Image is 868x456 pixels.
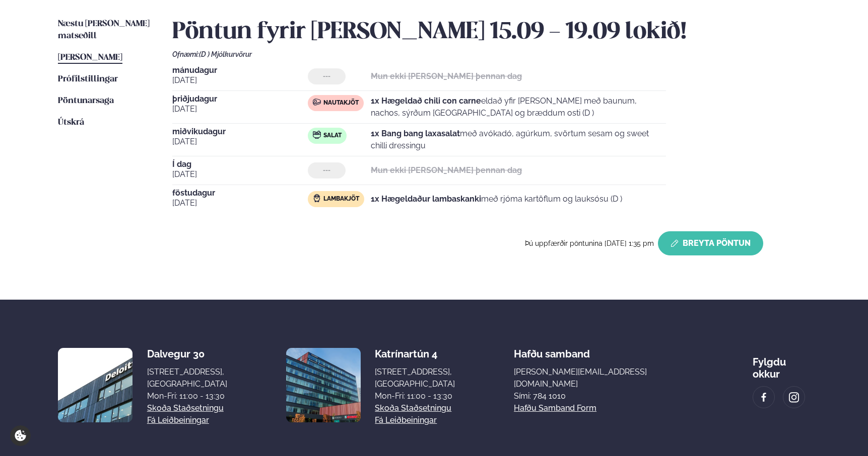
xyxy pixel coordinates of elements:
a: Pöntunarsaga [58,95,114,107]
span: --- [323,166,330,174]
span: Útskrá [58,118,84,127]
div: Mon-Fri: 11:00 - 13:30 [375,390,455,402]
p: eldað yfir [PERSON_NAME] með baunum, nachos, sýrðum [GEOGRAPHIC_DATA] og bræddum osti (D ) [371,95,666,119]
span: [PERSON_NAME] [58,53,122,62]
a: Útskrá [58,117,84,129]
strong: 1x Bang bang laxasalat [371,129,460,138]
span: föstudagur [172,189,308,197]
span: --- [323,72,330,80]
span: [DATE] [172,74,308,86]
div: Ofnæmi: [172,50,810,58]
a: [PERSON_NAME][EMAIL_ADDRESS][DOMAIN_NAME] [514,366,694,390]
span: Hafðu samband [514,340,590,360]
img: image alt [286,348,361,422]
div: Mon-Fri: 11:00 - 13:30 [147,390,227,402]
span: [DATE] [172,136,308,148]
div: Fylgdu okkur [753,348,810,380]
span: (D ) Mjólkurvörur [199,50,252,58]
a: Skoða staðsetningu [375,402,451,414]
p: Sími: 784 1010 [514,390,694,402]
span: Nautakjöt [323,99,359,107]
img: salad.svg [313,131,321,139]
a: Prófílstillingar [58,73,118,85]
span: Þú uppfærðir pöntunina [DATE] 1:35 pm [525,239,654,247]
h2: Pöntun fyrir [PERSON_NAME] 15.09 - 19.09 lokið! [172,18,810,46]
strong: Mun ekki [PERSON_NAME] þennan dag [371,71,522,81]
a: image alt [783,387,805,408]
strong: 1x Hægeldaður lambaskanki [371,194,481,204]
span: Í dag [172,160,308,168]
a: Cookie settings [10,425,31,446]
span: Prófílstillingar [58,75,118,83]
p: með avókadó, agúrkum, svörtum sesam og sweet chilli dressingu [371,128,666,152]
div: Katrínartún 4 [375,348,455,360]
span: Pöntunarsaga [58,97,114,105]
a: Skoða staðsetningu [147,402,224,414]
button: Breyta Pöntun [658,231,763,255]
a: Næstu [PERSON_NAME] matseðill [58,18,152,42]
span: mánudagur [172,66,308,74]
span: [DATE] [172,197,308,209]
span: Lambakjöt [323,195,359,203]
span: miðvikudagur [172,128,308,136]
a: image alt [753,387,774,408]
a: Hafðu samband form [514,402,596,414]
span: þriðjudagur [172,95,308,103]
span: Næstu [PERSON_NAME] matseðill [58,20,150,40]
div: [STREET_ADDRESS], [GEOGRAPHIC_DATA] [375,366,455,390]
span: [DATE] [172,168,308,180]
p: með rjóma kartöflum og lauksósu (D ) [371,193,622,205]
span: Salat [323,132,342,140]
span: [DATE] [172,103,308,115]
div: Dalvegur 30 [147,348,227,360]
img: beef.svg [313,98,321,106]
div: [STREET_ADDRESS], [GEOGRAPHIC_DATA] [147,366,227,390]
img: image alt [758,392,769,403]
a: [PERSON_NAME] [58,52,122,64]
img: image alt [788,392,799,403]
img: Lamb.svg [313,194,321,202]
img: image alt [58,348,132,422]
a: Fá leiðbeiningar [147,414,209,426]
strong: Mun ekki [PERSON_NAME] þennan dag [371,165,522,175]
a: Fá leiðbeiningar [375,414,437,426]
strong: 1x Hægeldað chili con carne [371,96,481,106]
